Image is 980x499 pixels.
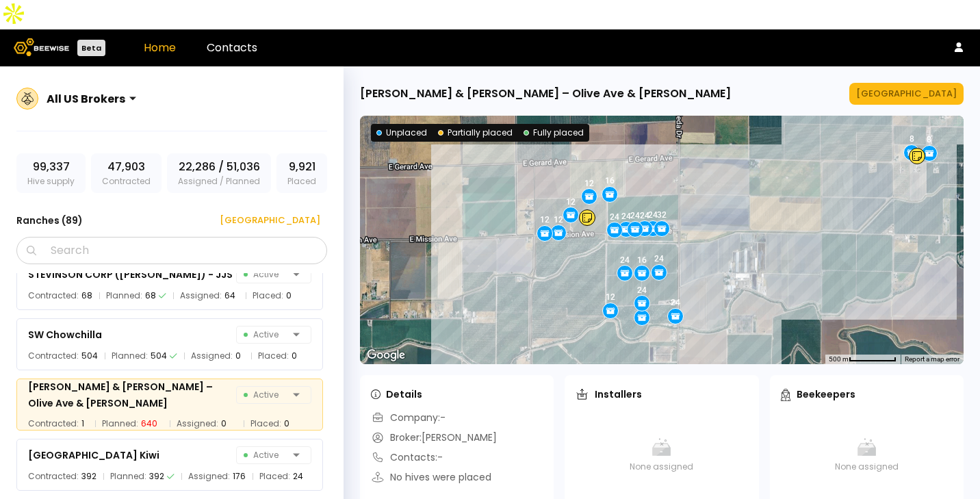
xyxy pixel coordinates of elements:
span: 500 m [829,355,849,363]
div: Hive supply [16,153,86,193]
div: 24 [648,210,658,220]
div: 0 [284,417,289,431]
div: Beta [77,40,105,56]
div: Installers [576,387,642,401]
span: Planned: [110,470,146,483]
div: 24 [671,298,680,307]
div: 1 [81,417,84,431]
div: 8 [927,134,931,144]
span: Placed: [253,289,283,303]
button: Map Scale: 500 m per 66 pixels [825,355,901,364]
div: 12 [606,292,615,302]
span: 99,337 [33,159,70,175]
a: Open this area in Google Maps (opens a new window) [363,346,409,364]
div: 0 [286,289,292,303]
div: Broker: [PERSON_NAME] [371,431,497,445]
div: 504 [151,349,167,363]
div: [GEOGRAPHIC_DATA] Kiwi [28,447,159,463]
div: [PERSON_NAME] & [PERSON_NAME] – Olive Ave & [PERSON_NAME] [360,86,731,102]
div: Placed [276,153,327,193]
span: Assigned: [188,470,230,483]
div: 24 [654,254,664,264]
a: Report a map error [905,355,959,363]
div: 24 [637,285,647,294]
div: 68 [145,289,156,303]
div: 16 [637,255,647,264]
span: Contracted: [28,349,79,363]
div: Beekeepers [781,387,855,401]
span: Planned: [112,349,148,363]
div: 12 [540,215,550,225]
h3: Ranches ( 89 ) [16,211,83,230]
button: [GEOGRAPHIC_DATA] [203,209,327,231]
div: STEVINSON CORP ([PERSON_NAME]) - JJS [28,266,233,283]
div: [GEOGRAPHIC_DATA] [210,214,320,227]
div: 176 [233,470,246,483]
div: 24 [620,255,630,264]
div: Company: - [371,411,446,425]
span: 47,903 [107,159,145,175]
div: 32 [657,210,667,220]
span: Assigned: [191,349,233,363]
div: 0 [235,349,241,363]
div: 68 [81,289,92,303]
span: Active [244,266,287,283]
div: 504 [81,349,98,363]
span: Planned: [102,417,138,431]
span: Contracted: [28,417,79,431]
div: Fully placed [524,127,584,139]
div: Contacts: - [371,450,443,465]
span: Active [244,447,287,463]
div: 0 [292,349,297,363]
span: Assigned: [180,289,222,303]
span: Placed: [258,349,289,363]
span: 22,286 / 51,036 [179,159,260,175]
div: No hives were placed [371,470,491,485]
button: [GEOGRAPHIC_DATA] [849,83,964,105]
div: 24 [610,212,619,221]
a: Home [144,40,176,55]
div: 8 [910,134,914,144]
div: 640 [141,417,157,431]
div: Assigned / Planned [167,153,271,193]
div: [PERSON_NAME] & [PERSON_NAME] – Olive Ave & [PERSON_NAME] [28,379,236,411]
div: 24 [293,470,303,483]
span: Active [244,327,287,343]
span: Assigned: [177,417,218,431]
div: Partially placed [438,127,513,139]
div: Details [371,387,422,401]
div: 392 [149,470,164,483]
div: 24 [640,210,649,220]
div: SW Chowchilla [28,327,102,343]
div: 24 [621,211,631,220]
span: Planned: [106,289,142,303]
div: 12 [554,214,563,224]
div: 64 [224,289,235,303]
span: Active [244,387,287,403]
div: Contracted [91,153,162,193]
div: 12 [566,196,576,206]
div: 0 [221,417,227,431]
img: Google [363,346,409,364]
div: 24 [630,211,640,220]
div: 392 [81,470,96,483]
span: Contracted: [28,289,79,303]
span: Placed: [250,417,281,431]
span: Contracted: [28,470,79,483]
span: Placed: [259,470,290,483]
span: 9,921 [289,159,315,175]
div: 16 [605,176,615,185]
div: All US Brokers [47,90,125,107]
div: 12 [584,178,594,188]
div: [GEOGRAPHIC_DATA] [856,87,957,101]
div: Unplaced [376,127,427,139]
img: Beewise logo [14,38,69,56]
a: Contacts [207,40,257,55]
